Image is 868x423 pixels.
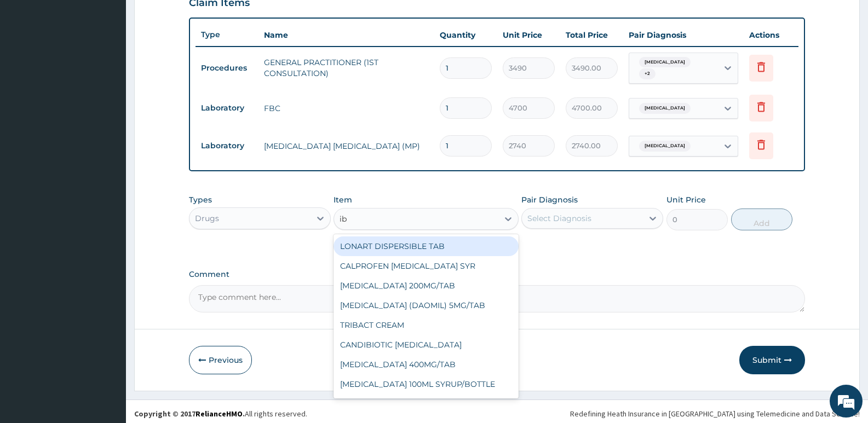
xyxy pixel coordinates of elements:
[189,270,805,279] label: Comment
[334,355,518,374] div: [MEDICAL_DATA] 400MG/TAB
[731,208,792,230] button: Add
[334,236,518,256] div: LONART DISPERSIBLE TAB
[258,97,434,119] td: FBC
[189,346,252,374] button: Previous
[196,98,258,118] td: Laboratory
[20,55,44,82] img: d_794563401_company_1708531726252_794563401
[258,51,434,84] td: GENERAL PRACTITIONER (1ST CONSULTATION)
[258,24,434,46] th: Name
[57,61,184,76] div: Chat with us now
[189,195,212,205] label: Types
[196,25,258,45] th: Type
[134,409,245,419] strong: Copyright © 2017 .
[497,24,560,46] th: Unit Price
[527,213,591,224] div: Select Diagnosis
[739,346,805,374] button: Submit
[744,24,798,46] th: Actions
[195,213,219,224] div: Drugs
[180,5,206,32] div: Minimize live chat window
[334,315,518,335] div: TRIBACT CREAM
[64,138,151,248] span: We're online!
[639,68,656,79] span: + 2
[334,374,518,394] div: [MEDICAL_DATA] 100ML SYRUP/BOTTLE
[623,24,744,46] th: Pair Diagnosis
[570,408,860,419] div: Redefining Heath Insurance in [GEOGRAPHIC_DATA] using Telemedicine and Data Science!
[666,194,706,205] label: Unit Price
[5,299,209,337] textarea: Type your message and hit 'Enter'
[334,194,352,205] label: Item
[196,409,243,419] a: RelianceHMO
[334,295,518,315] div: [MEDICAL_DATA] (DAOMIL) 5MG/TAB
[334,256,518,276] div: CALPROFEN [MEDICAL_DATA] SYR
[434,24,497,46] th: Quantity
[258,135,434,157] td: [MEDICAL_DATA] [MEDICAL_DATA] (MP)
[560,24,623,46] th: Total Price
[334,276,518,295] div: [MEDICAL_DATA] 200MG/TAB
[334,335,518,355] div: CANDIBIOTIC [MEDICAL_DATA]
[196,58,258,78] td: Procedures
[639,103,691,114] span: [MEDICAL_DATA]
[521,194,578,205] label: Pair Diagnosis
[639,141,691,152] span: [MEDICAL_DATA]
[639,57,691,68] span: [MEDICAL_DATA]
[196,136,258,156] td: Laboratory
